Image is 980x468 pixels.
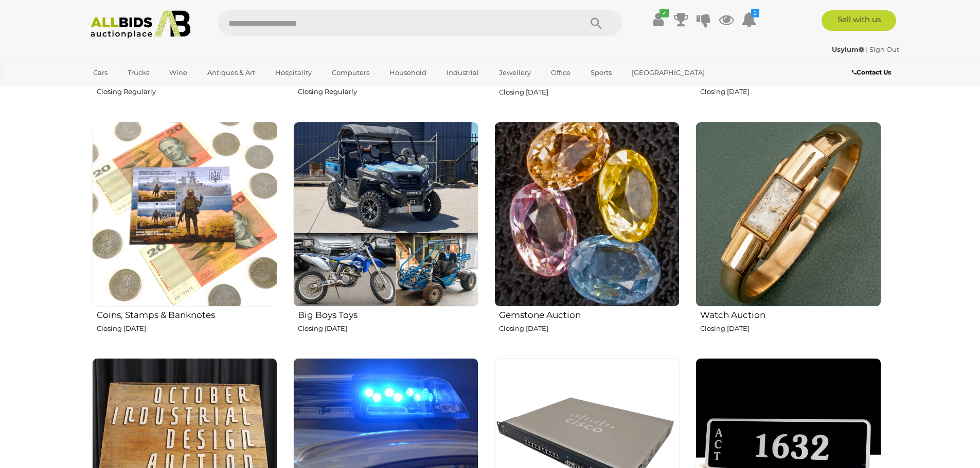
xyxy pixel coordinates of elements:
[660,9,669,17] i: ✔
[298,86,478,98] p: Closing Regularly
[97,323,277,334] p: Closing [DATE]
[92,122,277,307] img: Coins, Stamps & Banknotes
[494,122,680,307] img: Gemstone Auction
[625,64,711,81] a: [GEOGRAPHIC_DATA]
[325,64,376,81] a: Computers
[499,86,680,98] p: Closing [DATE]
[92,121,277,350] a: Coins, Stamps & Banknotes Closing [DATE]
[544,64,577,81] a: Office
[269,64,318,81] a: Hospitality
[293,122,478,307] img: Big Boys Toys
[852,68,891,76] b: Contact Us
[741,10,757,29] a: 2
[492,64,538,81] a: Jewellery
[700,308,881,320] h2: Watch Auction
[121,64,156,81] a: Trucks
[85,10,197,39] img: Allbids.com.au
[852,67,894,78] a: Contact Us
[700,86,881,98] p: Closing [DATE]
[440,64,486,81] a: Industrial
[86,64,114,81] a: Cars
[651,10,666,29] a: ✔
[869,45,899,53] a: Sign Out
[97,86,277,98] p: Closing Regularly
[163,64,194,81] a: Wine
[499,323,680,334] p: Closing [DATE]
[584,64,618,81] a: Sports
[695,121,881,350] a: Watch Auction Closing [DATE]
[293,121,478,350] a: Big Boys Toys Closing [DATE]
[866,45,868,53] span: |
[298,323,478,334] p: Closing [DATE]
[822,10,896,31] a: Sell with us
[383,64,433,81] a: Household
[571,10,622,36] button: Search
[832,45,864,53] strong: Usylum
[494,121,680,350] a: Gemstone Auction Closing [DATE]
[832,45,866,53] a: Usylum
[298,308,478,320] h2: Big Boys Toys
[696,122,881,307] img: Watch Auction
[201,64,262,81] a: Antiques & Art
[700,323,881,334] p: Closing [DATE]
[97,308,277,320] h2: Coins, Stamps & Banknotes
[751,9,759,17] i: 2
[499,308,680,320] h2: Gemstone Auction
